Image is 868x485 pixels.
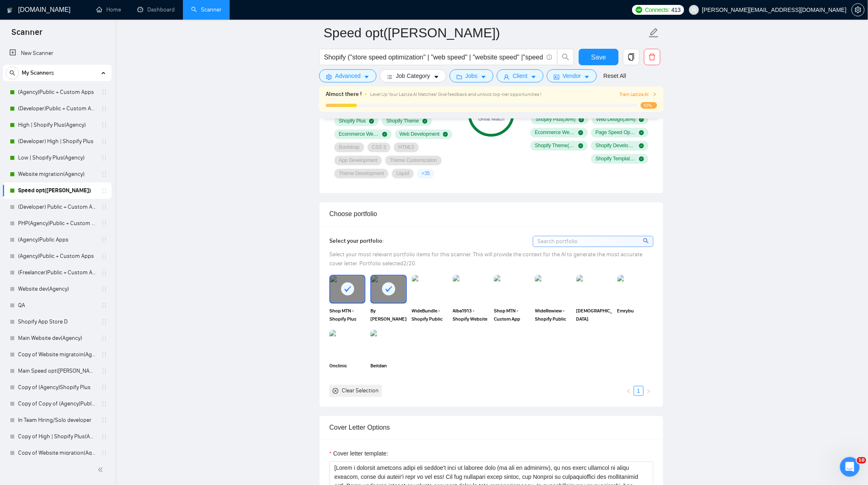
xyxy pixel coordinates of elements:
[634,386,644,396] li: 1
[623,49,640,65] button: copy
[603,71,626,80] a: Reset All
[533,237,653,247] input: Search portfolio
[390,157,437,164] span: Theme Customization
[18,84,96,100] a: (Agency)Public + Custom Apps
[396,171,409,177] span: Liquid
[453,307,489,323] span: Alba1913 - Shopify Website Development
[624,53,639,61] span: copy
[558,53,573,61] span: search
[333,388,338,394] span: close-circle
[329,203,653,226] div: Choose portfolio
[18,281,96,297] a: Website dev(Agency)
[494,275,530,304] img: portfolio thumbnail image
[513,71,528,80] span: Client
[652,92,657,97] span: right
[18,428,96,445] a: Copy of High | Shopify Plus(Agency)
[18,133,96,150] a: (Developer) High | Shopify Plus
[5,26,49,43] span: Scanner
[434,74,439,80] span: caret-down
[497,69,544,82] button: userClientcaret-down
[649,27,659,38] span: edit
[6,66,19,80] button: search
[101,155,107,161] span: holder
[101,433,107,440] span: holder
[335,71,361,80] span: Advanced
[443,132,448,137] span: check-circle
[339,171,384,177] span: Theme Development
[101,220,107,227] span: holder
[18,264,96,281] a: (Freelancer)Public + Custom Apps
[3,45,112,61] li: New Scanner
[547,69,597,82] button: idcardVendorcaret-down
[840,457,860,477] iframe: Intercom live chat
[101,401,107,407] span: holder
[329,238,384,245] span: Select your portfolio:
[18,297,96,314] a: QA
[591,52,606,62] span: Save
[18,117,96,133] a: High | Shopify Plus(Agency)
[370,330,407,359] img: portfolio thumbnail image
[563,71,581,80] span: Vendor
[339,157,377,164] span: App Development
[636,7,642,13] img: upwork-logo.png
[481,74,487,80] span: caret-down
[584,74,590,80] span: caret-down
[101,286,107,292] span: holder
[645,5,670,14] span: Connects:
[535,275,571,304] img: portfolio thumbnail image
[535,307,571,323] span: WideRewiew - Shopify Public App Development.
[641,102,657,109] span: 10%
[101,138,107,145] span: holder
[639,130,644,135] span: check-circle
[101,417,107,424] span: holder
[364,74,370,80] span: caret-down
[101,253,107,260] span: holder
[18,330,96,346] a: Main Website dev(Agency)
[101,269,107,276] span: holder
[9,45,105,61] a: New Scanner
[578,130,583,135] span: check-circle
[101,368,107,374] span: holder
[101,384,107,391] span: holder
[342,387,379,396] div: Clear Selection
[324,52,543,62] input: Search Freelance Jobs...
[412,307,448,323] span: WideBundle - Shopify Public App Development.
[596,143,636,149] span: Shopify Development ( 18 %)
[644,49,660,65] button: delete
[18,150,96,166] a: Low | Shopify Plus(Agency)
[191,6,222,13] a: searchScanner
[6,70,18,76] span: search
[422,171,430,177] span: + 35
[329,251,642,267] span: Select your most relevant portfolio items for this scanner. This will provide the context for the...
[535,130,575,136] span: Ecommerce Website ( 27 %)
[326,90,362,99] span: Almost there !
[22,65,54,81] span: My Scanners
[18,215,96,232] a: PHP(Agency)Public + Custom Apps
[412,275,448,304] img: portfolio thumbnail image
[468,117,514,122] div: Great Match
[18,100,96,117] a: (Developer)Public + Custom Apps
[644,53,660,61] span: delete
[457,74,462,80] span: folder
[370,307,407,323] span: By [PERSON_NAME] - Shopify Custom App Development, Website Development
[387,74,393,80] span: bars
[531,74,537,80] span: caret-down
[329,416,653,439] div: Cover Letter Options
[396,71,430,80] span: Job Category
[596,130,636,136] span: Page Speed Optimization ( 27 %)
[369,119,374,124] span: check-circle
[18,248,96,264] a: (Agency)Public + Custom Apps
[639,117,644,122] span: check-circle
[619,91,657,98] button: Train Laziza AI
[691,7,697,13] span: user
[852,3,865,16] button: setting
[18,232,96,248] a: (Agency)Public Apps
[578,143,583,148] span: check-circle
[101,122,107,128] span: holder
[96,6,121,13] a: homeHome
[339,118,366,125] span: Shopify Plus
[624,386,634,396] li: Previous Page
[380,69,446,82] button: barsJob Categorycaret-down
[494,307,530,323] span: Shop MTN - Custom App Development.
